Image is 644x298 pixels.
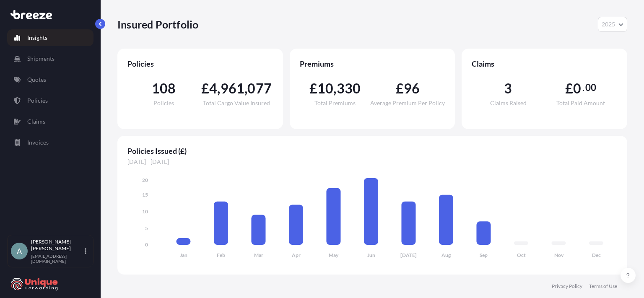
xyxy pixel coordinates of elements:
[27,75,46,84] p: Quotes
[7,29,93,46] a: Insights
[31,254,83,264] p: [EMAIL_ADDRESS][DOMAIN_NAME]
[209,82,217,95] span: 4
[117,18,198,31] p: Insured Portfolio
[201,82,209,95] span: £
[180,252,187,258] tspan: Jan
[142,177,148,183] tspan: 20
[517,252,526,258] tspan: Oct
[404,82,420,95] span: 96
[472,59,617,69] span: Claims
[254,252,263,258] tspan: Mar
[337,82,361,95] span: 330
[153,100,174,106] span: Policies
[317,82,333,95] span: 10
[217,82,220,95] span: ,
[573,82,581,95] span: 0
[7,50,93,67] a: Shipments
[7,71,93,88] a: Quotes
[152,82,176,95] span: 108
[10,277,59,291] img: organization-logo
[556,100,605,106] span: Total Paid Amount
[145,225,148,231] tspan: 5
[203,100,270,106] span: Total Cargo Value Insured
[247,82,272,95] span: 077
[582,84,584,91] span: .
[31,238,83,252] p: [PERSON_NAME] [PERSON_NAME]
[127,158,617,166] span: [DATE] - [DATE]
[17,247,22,255] span: A
[309,82,317,95] span: £
[490,100,527,106] span: Claims Raised
[329,252,339,258] tspan: May
[221,82,245,95] span: 961
[589,283,617,290] a: Terms of Use
[367,252,375,258] tspan: Jun
[598,17,627,32] button: Year Selector
[27,117,45,126] p: Claims
[314,100,356,106] span: Total Premiums
[127,59,273,69] span: Policies
[217,252,225,258] tspan: Feb
[7,113,93,130] a: Claims
[480,252,488,258] tspan: Sep
[396,82,404,95] span: £
[400,252,417,258] tspan: [DATE]
[333,82,336,95] span: ,
[585,84,596,91] span: 00
[127,146,617,156] span: Policies Issued (£)
[504,82,512,95] span: 3
[554,252,564,258] tspan: Nov
[441,252,451,258] tspan: Aug
[602,20,615,29] span: 2025
[27,96,48,105] p: Policies
[565,82,573,95] span: £
[370,100,445,106] span: Average Premium Per Policy
[142,208,148,215] tspan: 10
[7,134,93,151] a: Invoices
[27,138,49,147] p: Invoices
[292,252,301,258] tspan: Apr
[592,252,601,258] tspan: Dec
[7,92,93,109] a: Policies
[142,192,148,198] tspan: 15
[300,59,445,69] span: Premiums
[27,54,55,63] p: Shipments
[552,283,582,290] a: Privacy Policy
[27,34,47,42] p: Insights
[145,241,148,248] tspan: 0
[244,82,247,95] span: ,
